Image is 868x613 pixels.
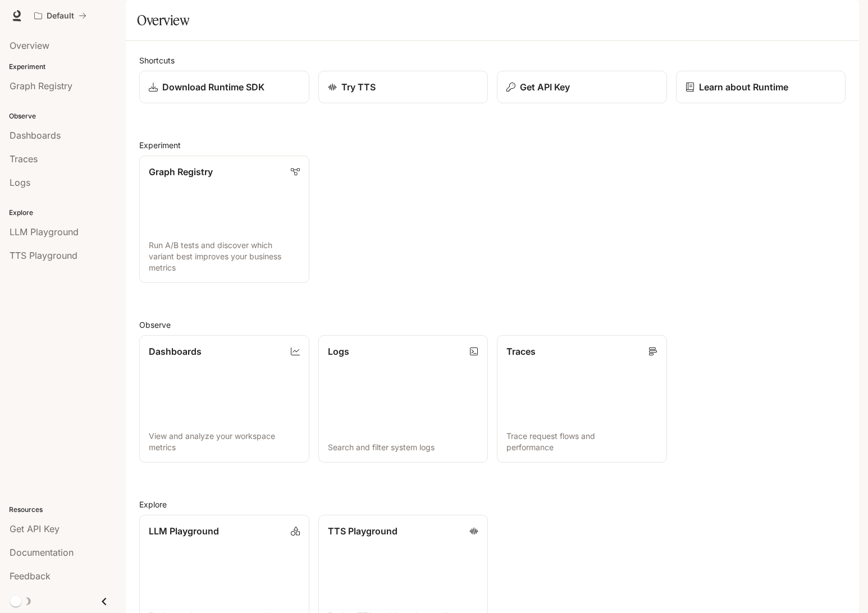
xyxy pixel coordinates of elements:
[162,80,264,94] p: Download Runtime SDK
[139,139,846,151] h2: Experiment
[328,442,479,453] p: Search and filter system logs
[139,54,846,66] h2: Shortcuts
[139,335,309,463] a: DashboardsView and analyze your workspace metrics
[149,165,213,179] p: Graph Registry
[520,80,570,94] p: Get API Key
[29,4,92,27] button: All workspaces
[139,319,846,331] h2: Observe
[137,9,189,31] h1: Overview
[341,80,376,94] p: Try TTS
[699,80,788,94] p: Learn about Runtime
[139,498,846,510] h2: Explore
[318,71,488,103] a: Try TTS
[149,345,202,358] p: Dashboards
[47,11,74,21] p: Default
[328,524,398,538] p: TTS Playground
[149,524,219,538] p: LLM Playground
[318,335,488,463] a: LogsSearch and filter system logs
[676,71,846,103] a: Learn about Runtime
[506,431,657,453] p: Trace request flows and performance
[328,345,349,358] p: Logs
[497,71,667,103] button: Get API Key
[497,335,667,463] a: TracesTrace request flows and performance
[139,155,309,283] a: Graph RegistryRun A/B tests and discover which variant best improves your business metrics
[149,431,300,453] p: View and analyze your workspace metrics
[506,345,536,358] p: Traces
[149,240,300,273] p: Run A/B tests and discover which variant best improves your business metrics
[139,71,309,103] a: Download Runtime SDK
